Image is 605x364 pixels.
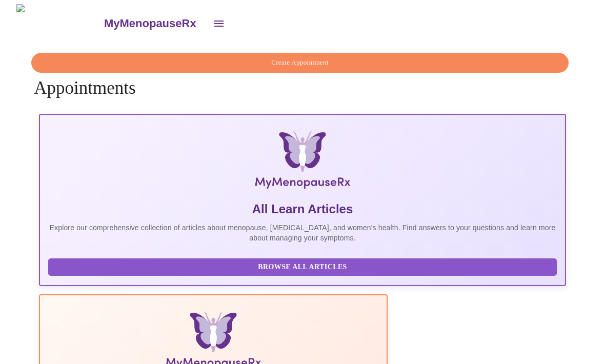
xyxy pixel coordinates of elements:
h5: All Learn Articles [48,201,557,217]
span: Create Appointment [43,57,557,69]
p: Explore our comprehensive collection of articles about menopause, [MEDICAL_DATA], and women's hea... [48,223,557,243]
a: Browse All Articles [48,262,559,271]
button: open drawer [207,11,231,36]
img: MyMenopauseRx Logo [128,131,478,193]
button: Browse All Articles [48,258,557,276]
h4: Appointments [34,53,571,98]
a: MyMenopauseRx [103,6,206,42]
img: MyMenopauseRx Logo [16,4,103,43]
h3: MyMenopauseRx [104,17,196,30]
span: Browse All Articles [58,261,547,274]
button: Create Appointment [31,53,569,73]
